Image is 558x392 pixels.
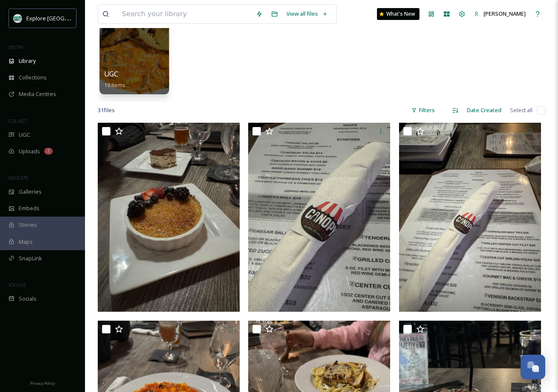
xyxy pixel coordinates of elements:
button: Open Chat [521,355,545,379]
div: Filters [407,102,439,118]
span: 31 file s [98,106,115,114]
span: Galleries [19,188,42,196]
img: CanopyLounge-Logo000-2025.jpg [248,123,390,312]
span: COLLECT [8,118,27,124]
a: View all files [282,6,332,22]
span: UGC [104,69,119,79]
span: Select all [510,106,533,114]
span: Embeds [19,204,40,212]
span: WIDGETS [8,175,28,181]
img: CanopyLounge-Dessert006-2025.jpg [98,123,240,312]
img: 67e7af72-b6c8-455a-acf8-98e6fe1b68aa.avif [14,14,22,23]
input: Search your library [118,5,252,23]
span: Socials [19,295,37,303]
span: Maps [19,238,33,246]
span: Explore [GEOGRAPHIC_DATA][PERSON_NAME] [26,14,143,22]
span: SnapLink [19,254,42,262]
span: MEDIA [8,44,23,50]
span: Privacy Policy [30,381,55,386]
span: Media Centres [19,90,56,98]
span: Collections [19,73,47,82]
img: CanopyLounge-Logo001-2025.jpg [399,123,541,312]
span: UGC [19,131,30,139]
span: SOCIALS [8,282,25,288]
a: Privacy Policy [30,378,55,388]
span: Stories [19,221,37,229]
span: 19 items [104,81,126,88]
a: What's New [377,8,419,20]
div: Date Created [463,102,506,118]
span: [PERSON_NAME] [484,10,526,17]
a: [PERSON_NAME] [470,6,530,22]
span: Uploads [19,147,40,155]
span: Library [19,57,36,65]
div: 2 [44,148,53,155]
a: UGC19 items [104,70,126,89]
